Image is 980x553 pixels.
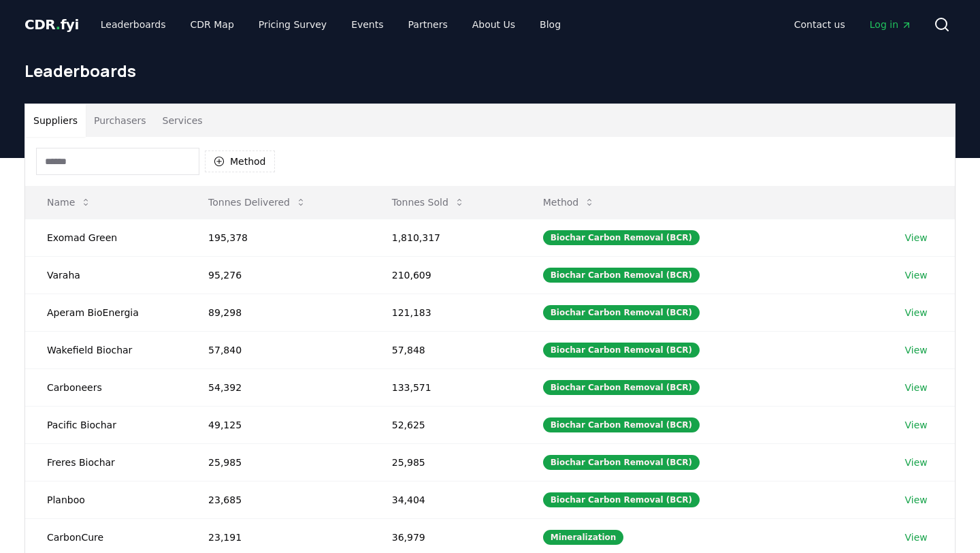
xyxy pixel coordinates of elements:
a: Leaderboards [90,12,177,37]
a: CDR Map [180,12,245,37]
td: 1,810,317 [370,219,521,256]
div: Mineralization [543,530,624,545]
td: 49,125 [186,406,370,443]
div: Biochar Carbon Removal (BCR) [543,417,700,432]
a: View [905,306,928,319]
a: Blog [529,12,572,37]
a: View [905,493,928,507]
td: 52,625 [370,406,521,443]
a: Partners [397,12,459,37]
a: Contact us [783,12,856,37]
td: Freres Biochar [25,443,186,481]
td: 95,276 [186,256,370,294]
td: 195,378 [186,219,370,256]
button: Services [154,104,211,137]
td: Carboneers [25,368,186,406]
button: Tonnes Delivered [197,189,317,216]
td: 121,183 [370,294,521,331]
a: View [905,343,928,357]
a: View [905,531,928,544]
td: 133,571 [370,368,521,406]
td: Aperam BioEnergia [25,294,186,331]
td: 89,298 [186,294,370,331]
span: . [56,16,61,33]
span: Log in [870,18,912,31]
td: 57,848 [370,331,521,368]
a: View [905,381,928,394]
a: View [905,418,928,432]
div: Biochar Carbon Removal (BCR) [543,380,700,395]
span: CDR fyi [24,16,79,33]
td: 54,392 [186,368,370,406]
a: View [905,268,928,282]
div: Biochar Carbon Removal (BCR) [543,343,700,358]
button: Name [36,189,102,216]
button: Method [532,189,606,216]
td: 57,840 [186,331,370,368]
button: Tonnes Sold [381,189,476,216]
h1: Leaderboards [24,60,955,82]
a: View [905,456,928,469]
td: 210,609 [370,256,521,294]
td: Pacific Biochar [25,406,186,443]
a: CDR.fyi [24,15,79,34]
button: Suppliers [25,104,86,137]
a: About Us [461,12,526,37]
td: 23,685 [186,481,370,518]
td: Varaha [25,256,186,294]
div: Biochar Carbon Removal (BCR) [543,492,700,507]
div: Biochar Carbon Removal (BCR) [543,455,700,470]
td: 34,404 [370,481,521,518]
td: 25,985 [370,443,521,481]
nav: Main [90,12,572,37]
button: Purchasers [86,104,154,137]
div: Biochar Carbon Removal (BCR) [543,230,700,245]
div: Biochar Carbon Removal (BCR) [543,305,700,320]
td: Exomad Green [25,219,186,256]
td: Wakefield Biochar [25,331,186,368]
div: Biochar Carbon Removal (BCR) [543,268,700,283]
td: 25,985 [186,443,370,481]
a: Log in [859,12,923,37]
a: View [905,231,928,244]
a: Pricing Survey [248,12,338,37]
td: Planboo [25,481,186,518]
a: Events [340,12,394,37]
button: Method [205,151,275,172]
nav: Main [783,12,923,37]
